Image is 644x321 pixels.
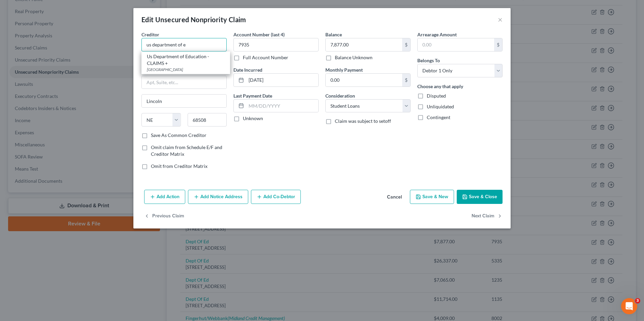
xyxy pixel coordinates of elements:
[325,31,342,38] label: Balance
[402,74,410,86] div: $
[151,144,222,157] span: Omit claim from Schedule E/F and Creditor Matrix
[621,298,637,314] iframe: Intercom live chat
[427,114,450,120] span: Contingent
[427,93,446,99] span: Disputed
[335,54,373,61] label: Balance Unknown
[635,298,640,304] span: 3
[326,74,402,86] input: 0.00
[325,66,363,73] label: Monthly Payment
[251,190,301,204] button: Add Co-Debtor
[141,15,246,24] div: Edit Unsecured Nonpriority Claim
[151,163,207,169] span: Omit from Creditor Matrix
[243,54,288,61] label: Full Account Number
[243,115,263,122] label: Unknown
[188,190,248,204] button: Add Notice Address
[382,190,407,204] button: Cancel
[472,209,503,223] button: Next Claim
[141,32,159,37] span: Creditor
[151,132,206,139] label: Save As Common Creditor
[188,113,227,127] input: Enter zip...
[233,38,319,51] input: XXXX
[142,76,226,89] input: Apt, Suite, etc...
[326,38,402,51] input: 0.00
[417,31,457,38] label: Arrearage Amount
[325,92,355,99] label: Consideration
[417,83,463,90] label: Choose any that apply
[144,209,184,223] button: Previous Claim
[141,38,227,51] input: Search creditor by name...
[147,67,225,72] div: [GEOGRAPHIC_DATA]
[233,31,285,38] label: Account Number (last 4)
[144,190,185,204] button: Add Action
[418,38,494,51] input: 0.00
[417,58,440,63] span: Belongs To
[402,38,410,51] div: $
[457,190,503,204] button: Save & Close
[498,15,503,24] button: ×
[427,104,454,109] span: Unliquidated
[246,74,318,86] input: MM/DD/YYYY
[335,118,391,124] span: Claim was subject to setoff
[142,95,226,107] input: Enter city...
[494,38,502,51] div: $
[410,190,454,204] button: Save & New
[233,92,272,99] label: Last Payment Date
[246,100,318,112] input: MM/DD/YYYY
[233,66,262,73] label: Date Incurred
[147,53,225,67] div: Us Department of Education - CLAIMS +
